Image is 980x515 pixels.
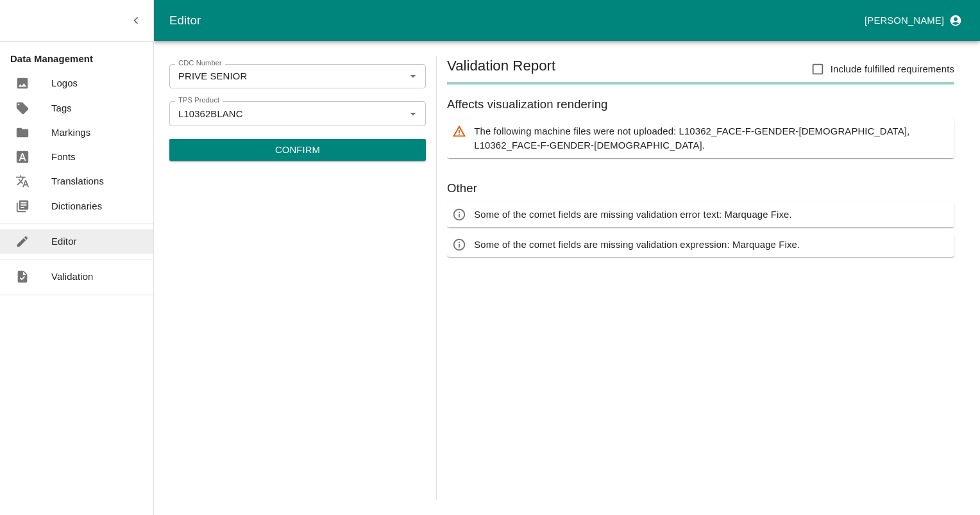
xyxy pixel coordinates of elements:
p: Tags [51,101,72,115]
p: Some of the comet fields are missing validation expression: Marquage Fixe. [474,238,800,252]
p: Editor [51,234,77,249]
p: Markings [51,126,90,140]
p: Translations [51,174,104,188]
p: The following machine files were not uploaded: L10362_FACE-F-GENDER-[DEMOGRAPHIC_DATA], L10362_FA... [474,124,949,153]
p: Some of the comet fields are missing validation error text: Marquage Fixe. [474,208,791,222]
h6: Other [447,179,954,198]
label: TPS Product [178,95,219,106]
h5: Validation Report [447,56,555,82]
p: Data Management [10,52,153,66]
button: Open [405,68,421,85]
span: Include fulfilled requirements [831,62,954,76]
h6: Affects visualization rendering [447,95,954,114]
p: [PERSON_NAME] [865,13,944,28]
button: Confirm [169,139,426,161]
button: profile [859,10,965,31]
p: Dictionaries [51,199,102,213]
p: Confirm [275,143,320,157]
div: Editor [169,11,859,30]
p: Logos [51,76,78,90]
p: Validation [51,270,94,284]
button: Open [405,105,421,122]
label: CDC Number [178,58,222,69]
p: Fonts [51,150,76,164]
